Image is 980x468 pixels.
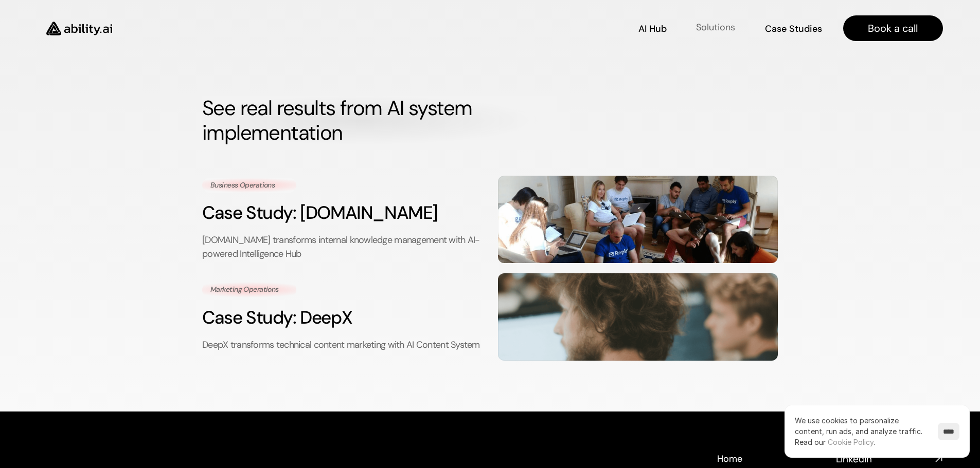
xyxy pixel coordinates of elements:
a: Book a call [843,15,943,41]
h3: Case Study: DeepX [202,305,483,330]
a: Linkedin [836,453,943,465]
a: Cookie Policy [828,438,874,446]
h4: Linkedin [836,453,931,465]
a: Solutions [695,20,736,38]
p: Book a call [868,21,918,35]
p: AI Hub [638,23,667,35]
span: Read our . [795,438,875,446]
p: Case Studies [765,23,822,35]
nav: Main navigation [127,15,943,41]
p: [DOMAIN_NAME] transforms internal knowledge management with AI-powered Intelligence Hub [202,233,483,261]
strong: See real results from AI system implementation [202,95,477,146]
a: AI Hub [638,20,667,38]
a: Marketing OperationsCase Study: DeepXDeepX transforms technical content marketing with AI Content... [202,273,778,361]
p: DeepX transforms technical content marketing with AI Content System [202,338,483,352]
a: Home [717,453,743,464]
a: Business OperationsCase Study: [DOMAIN_NAME][DOMAIN_NAME] transforms internal knowledge managemen... [202,176,778,263]
p: Business Operations [210,180,288,190]
p: We use cookies to personalize content, run ads, and analyze traffic. [795,415,928,447]
nav: Social media links [836,453,943,465]
a: Case Studies [764,20,823,38]
p: Home [717,453,742,465]
p: Marketing Operations [210,285,288,295]
p: Solutions [696,21,735,34]
h3: Case Study: [DOMAIN_NAME] [202,200,483,226]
